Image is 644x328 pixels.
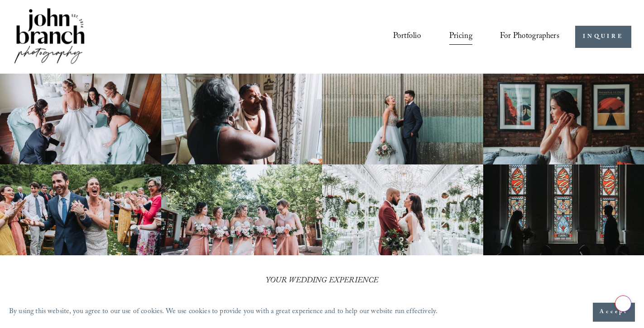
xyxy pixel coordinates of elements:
span: Accept [600,308,628,317]
a: folder dropdown [500,28,559,46]
strong: NOT JUST A DAY, A LIFETIME. [168,291,475,317]
a: Pricing [449,28,472,46]
img: A bride and groom standing together, laughing, with the bride holding a bouquet in front of a cor... [322,74,483,164]
img: Bride and groom standing in an elegant greenhouse with chandeliers and lush greenery. [322,164,483,255]
button: Accept [593,303,635,322]
em: YOUR WEDDING EXPERIENCE [266,275,379,288]
img: John Branch IV Photography [13,6,86,67]
img: Woman applying makeup to another woman near a window with floral curtains and autumn flowers. [161,74,322,164]
a: Portfolio [393,28,422,46]
span: For Photographers [500,29,559,45]
img: A bride and four bridesmaids in pink dresses, holding bouquets with pink and white flowers, smili... [161,164,322,255]
p: By using this website, you agree to our use of cookies. We use cookies to provide you with a grea... [9,305,437,319]
a: INQUIRE [575,26,631,48]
